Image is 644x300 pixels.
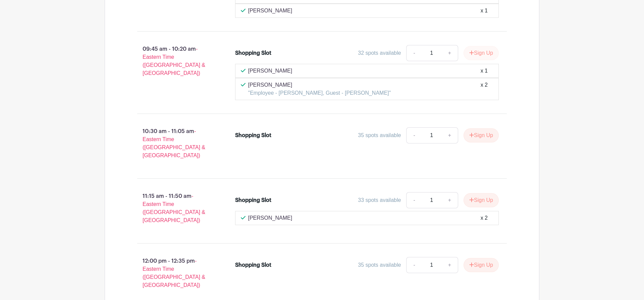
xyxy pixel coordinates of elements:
[235,49,271,57] div: Shopping Slot
[481,67,488,75] div: x 1
[235,131,271,139] div: Shopping Slot
[126,254,224,292] p: 12:00 pm - 12:35 pm
[441,192,458,208] a: +
[358,261,401,269] div: 35 spots available
[235,196,271,204] div: Shopping Slot
[358,49,401,57] div: 32 spots available
[358,196,401,204] div: 33 spots available
[464,128,499,142] button: Sign Up
[441,257,458,273] a: +
[143,46,205,76] span: - Eastern Time ([GEOGRAPHIC_DATA] & [GEOGRAPHIC_DATA])
[248,89,391,97] p: "Employee - [PERSON_NAME], Guest - [PERSON_NAME]"
[358,131,401,139] div: 35 spots available
[441,127,458,143] a: +
[143,193,205,223] span: - Eastern Time ([GEOGRAPHIC_DATA] & [GEOGRAPHIC_DATA])
[248,67,292,75] p: [PERSON_NAME]
[406,45,422,61] a: -
[126,125,224,162] p: 10:30 am - 11:05 am
[481,81,488,97] div: x 2
[126,189,224,227] p: 11:15 am - 11:50 am
[248,7,292,15] p: [PERSON_NAME]
[406,257,422,273] a: -
[126,42,224,80] p: 09:45 am - 10:20 am
[481,214,488,222] div: x 2
[464,193,499,207] button: Sign Up
[143,258,205,288] span: - Eastern Time ([GEOGRAPHIC_DATA] & [GEOGRAPHIC_DATA])
[464,258,499,272] button: Sign Up
[248,214,292,222] p: [PERSON_NAME]
[464,46,499,60] button: Sign Up
[406,127,422,143] a: -
[248,81,391,89] p: [PERSON_NAME]
[235,261,271,269] div: Shopping Slot
[441,45,458,61] a: +
[406,192,422,208] a: -
[481,7,488,15] div: x 1
[143,128,205,158] span: - Eastern Time ([GEOGRAPHIC_DATA] & [GEOGRAPHIC_DATA])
